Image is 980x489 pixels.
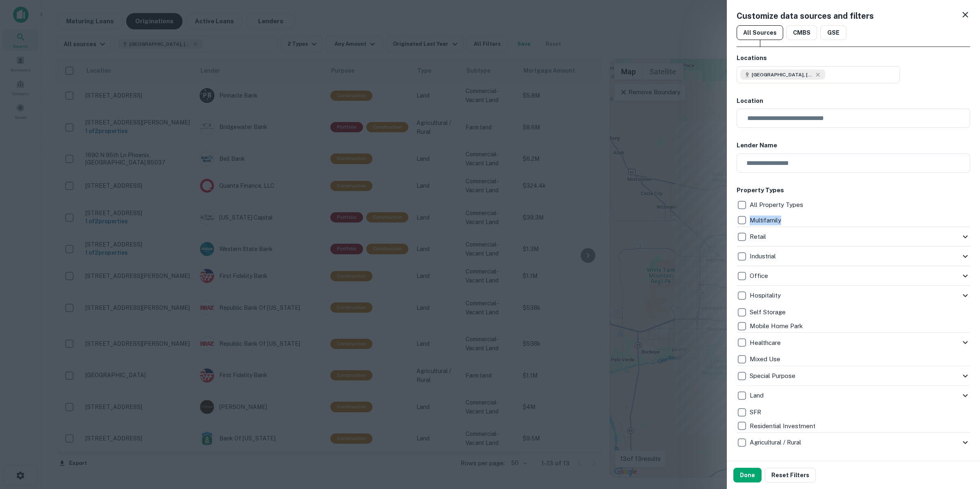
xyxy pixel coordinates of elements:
button: [GEOGRAPHIC_DATA], [GEOGRAPHIC_DATA], [GEOGRAPHIC_DATA] [737,66,900,83]
div: Industrial [737,247,970,266]
p: SFR [750,407,763,417]
div: Agricultural / Rural [737,433,970,452]
p: Land [750,391,765,400]
p: Industrial [750,251,777,261]
div: Office [737,266,970,286]
p: Agricultural / Rural [750,438,803,447]
p: Hospitality [750,291,782,300]
div: Hospitality [737,286,970,305]
p: Special Purpose [750,371,797,381]
h6: Lender Name [737,141,970,150]
p: Office [750,271,770,281]
div: Healthcare [737,333,970,352]
div: Special Purpose [737,366,970,386]
button: Reset Filters [765,468,816,482]
p: Self Storage [750,307,787,317]
button: All Sources [737,25,783,40]
p: Mixed Use [750,354,782,364]
iframe: Chat Widget [939,424,980,463]
h6: Locations [737,53,970,63]
h6: Property Types [737,186,970,195]
p: Retail [750,232,768,242]
button: CMBS [786,25,817,40]
p: Multifamily [750,216,783,225]
p: Healthcare [750,338,782,348]
div: Retail [737,227,970,247]
h5: Customize data sources and filters [737,10,874,22]
p: Residential Investment [750,421,817,431]
button: GSE [820,25,846,40]
h6: Location [737,96,970,106]
button: Done [733,468,762,482]
span: [GEOGRAPHIC_DATA], [GEOGRAPHIC_DATA], [GEOGRAPHIC_DATA] [752,71,813,78]
p: Mobile Home Park [750,321,804,331]
div: Land [737,386,970,405]
p: All Property Types [750,200,805,210]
